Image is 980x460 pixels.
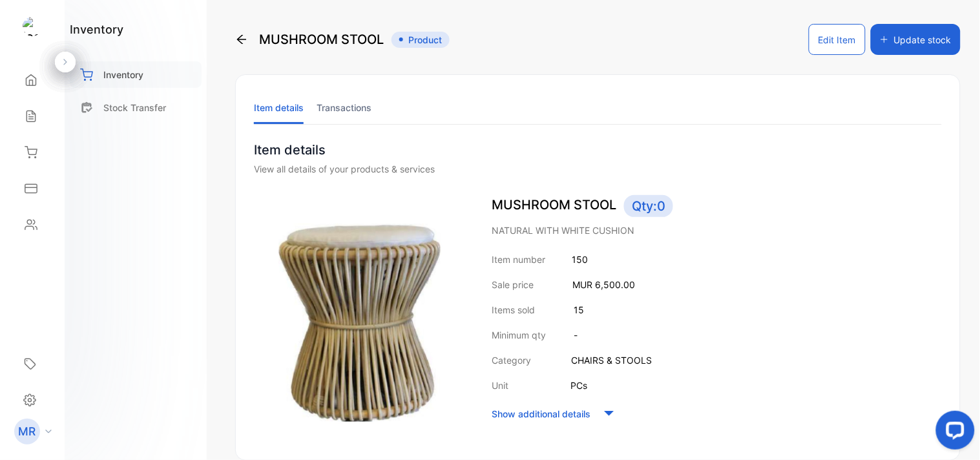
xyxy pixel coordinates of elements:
p: Stock Transfer [103,101,166,114]
span: MUR 6,500.00 [572,279,635,290]
div: View all details of your products & services [254,162,942,176]
p: Show additional details [492,407,590,421]
span: Product [391,32,450,48]
p: MUSHROOM STOOL [492,195,942,217]
p: Inventory [103,68,143,81]
p: Items sold [492,303,535,317]
h1: inventory [70,21,123,38]
li: Item details [254,91,304,124]
p: Unit [492,379,508,392]
p: Category [492,353,531,367]
p: 150 [572,253,588,266]
p: - [574,328,578,342]
a: Inventory [70,61,202,88]
img: logo [23,17,42,36]
p: Minimum qty [492,328,546,342]
li: Transactions [317,91,371,124]
p: PCs [570,379,587,392]
button: Update stock [871,24,961,55]
p: Sale price [492,278,534,291]
div: MUSHROOM STOOL [235,24,450,55]
p: Item details [254,140,942,160]
iframe: LiveChat chat widget [926,406,980,460]
p: Item number [492,253,545,266]
p: NATURAL WITH WHITE CUSHION [492,224,942,237]
img: item [254,195,466,444]
a: Stock Transfer [70,94,202,121]
button: Edit Item [809,24,866,55]
span: Qty: 0 [624,195,673,217]
p: 15 [574,303,584,317]
p: MR [19,423,36,440]
p: CHAIRS & STOOLS [571,353,652,367]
